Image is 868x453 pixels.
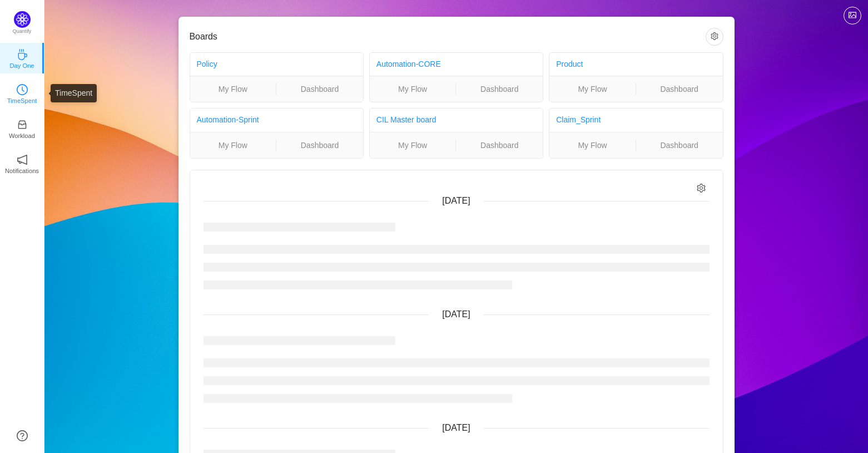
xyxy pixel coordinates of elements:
[636,83,723,95] a: Dashboard
[9,131,35,141] p: Workload
[17,49,28,60] i: icon: coffee
[9,61,34,71] p: Day One
[5,166,39,176] p: Notifications
[7,96,37,106] p: TimeSpent
[549,83,636,95] a: My Flow
[190,83,276,95] a: My Flow
[697,184,706,193] i: icon: setting
[17,157,28,169] a: icon: notificationNotifications
[197,115,259,124] a: Automation-Sprint
[17,119,28,130] i: icon: inbox
[17,430,28,441] a: icon: question-circle
[17,154,28,165] i: icon: notification
[197,60,217,68] a: Policy
[376,115,437,124] a: CIL Master board
[376,60,441,68] a: Automation-CORE
[636,139,723,151] a: Dashboard
[17,87,28,99] a: icon: clock-circleTimeSpent
[844,7,861,24] button: icon: picture
[456,139,543,151] a: Dashboard
[17,84,28,95] i: icon: clock-circle
[17,122,28,134] a: icon: inboxWorkload
[14,11,31,28] img: Quantify
[190,139,276,151] a: My Flow
[17,52,28,63] a: icon: coffeeDay One
[190,31,706,42] h3: Boards
[276,139,363,151] a: Dashboard
[556,115,601,124] a: Claim_Sprint
[556,60,583,68] a: Product
[442,309,470,319] span: [DATE]
[370,83,456,95] a: My Flow
[442,196,470,205] span: [DATE]
[706,28,723,46] button: icon: setting
[13,28,32,36] p: Quantify
[276,83,363,95] a: Dashboard
[456,83,543,95] a: Dashboard
[370,139,456,151] a: My Flow
[549,139,636,151] a: My Flow
[442,423,470,432] span: [DATE]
